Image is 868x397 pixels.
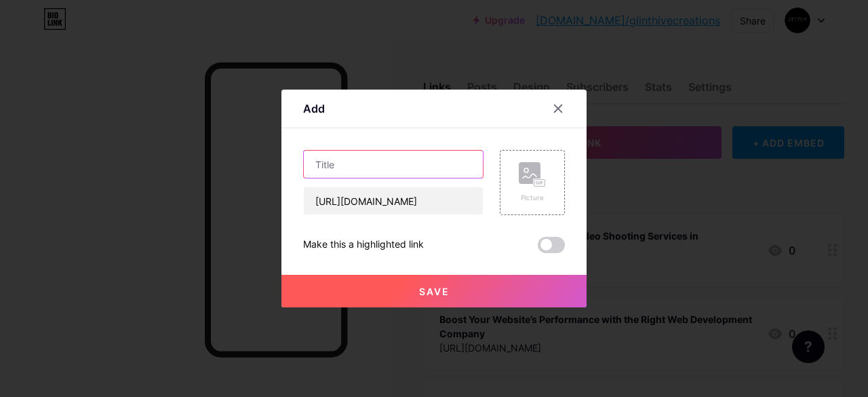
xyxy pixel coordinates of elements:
input: Title [304,151,483,178]
div: Add [303,100,325,117]
div: Picture [519,193,546,203]
div: Make this a highlighted link [303,237,424,253]
span: Save [419,286,450,297]
input: URL [304,187,483,214]
button: Save [281,275,587,307]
